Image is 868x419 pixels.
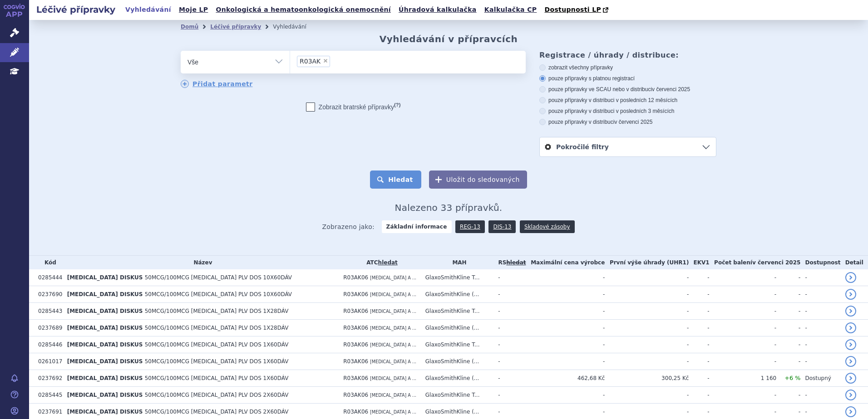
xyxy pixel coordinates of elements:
[145,308,289,314] span: 50MCG/100MCG [MEDICAL_DATA] PLV DOS 1X28DÁV
[67,392,143,398] span: [MEDICAL_DATA] DISKUS
[540,137,716,156] a: Pokročilé filtry
[776,286,800,303] td: -
[710,303,777,320] td: -
[343,291,368,297] span: R03AK06
[34,303,63,320] td: 0285443
[526,336,605,353] td: -
[652,86,690,93] span: v červenci 2025
[845,339,856,350] a: detail
[395,202,503,213] span: Nalezeno 33 přípravků.
[841,256,868,269] th: Detail
[429,171,527,189] button: Uložit do sledovaných
[493,353,526,370] td: -
[689,269,709,286] td: -
[343,392,368,398] span: R03AK06
[145,392,289,398] span: 50MCG/100MCG [MEDICAL_DATA] PLV DOS 2X60DÁV
[776,303,800,320] td: -
[67,274,143,281] span: [MEDICAL_DATA] DISKUS
[34,269,63,286] td: 0285444
[845,289,856,300] a: detail
[539,86,716,93] label: pouze přípravky ve SCAU nebo v distribuci
[370,171,421,189] button: Hledat
[526,353,605,370] td: -
[776,320,800,336] td: -
[845,390,856,400] a: detail
[145,291,292,297] span: 50MCG/100MCG [MEDICAL_DATA] PLV DOS 10X60DÁV
[710,336,777,353] td: -
[34,370,63,387] td: 0237692
[544,6,601,13] span: Dostupnosti LP
[343,375,368,381] span: R03AK06
[370,376,416,381] span: [MEDICAL_DATA] A ...
[482,4,540,16] a: Kalkulačka CP
[488,220,516,233] a: DIS-13
[333,55,338,67] input: R03AK
[181,24,198,30] a: Domů
[306,102,401,112] label: Zobrazit bratrské přípravky
[343,308,368,314] span: R03AK06
[800,303,840,320] td: -
[776,336,800,353] td: -
[145,375,289,381] span: 50MCG/100MCG [MEDICAL_DATA] PLV DOS 1X60DÁV
[382,220,452,233] strong: Základní informace
[63,256,339,269] th: Název
[800,320,840,336] td: -
[800,286,840,303] td: -
[800,269,840,286] td: -
[370,292,416,297] span: [MEDICAL_DATA] A ...
[845,373,856,384] a: detail
[539,107,716,115] label: pouze přípravky v distribuci v posledních 3 měsících
[605,336,689,353] td: -
[67,375,143,381] span: [MEDICAL_DATA] DISKUS
[776,353,800,370] td: -
[493,256,526,269] th: RS
[800,336,840,353] td: -
[710,320,777,336] td: -
[845,406,856,417] a: detail
[339,256,421,269] th: ATC
[300,58,321,64] span: R03AK
[421,256,493,269] th: MAH
[380,34,518,44] h2: Vyhledávání v přípravcích
[34,387,63,404] td: 0285445
[526,320,605,336] td: -
[845,272,856,283] a: detail
[539,97,716,104] label: pouze přípravky v distribuci v posledních 12 měsících
[605,353,689,370] td: -
[370,342,416,347] span: [MEDICAL_DATA] A ...
[800,387,840,404] td: -
[67,341,143,348] span: [MEDICAL_DATA] DISKUS
[506,259,526,266] del: hledat
[370,409,416,414] span: [MEDICAL_DATA] A ...
[605,387,689,404] td: -
[689,336,709,353] td: -
[322,220,375,233] span: Zobrazeno jako:
[67,325,143,331] span: [MEDICAL_DATA] DISKUS
[689,286,709,303] td: -
[605,269,689,286] td: -
[689,303,709,320] td: -
[689,256,709,269] th: EKV1
[689,387,709,404] td: -
[34,286,63,303] td: 0237690
[493,286,526,303] td: -
[370,359,416,364] span: [MEDICAL_DATA] A ...
[67,358,143,365] span: [MEDICAL_DATA] DISKUS
[421,370,493,387] td: GlaxoSmithKline (...
[800,370,840,387] td: Dostupný
[493,336,526,353] td: -
[710,269,777,286] td: -
[539,75,716,82] label: pouze přípravky s platnou registrací
[67,291,143,297] span: [MEDICAL_DATA] DISKUS
[370,393,416,398] span: [MEDICAL_DATA] A ...
[370,309,416,314] span: [MEDICAL_DATA] A ...
[539,64,716,71] label: zobrazit všechny přípravky
[526,387,605,404] td: -
[539,51,716,59] h3: Registrace / úhrady / distribuce:
[123,4,174,16] a: Vyhledávání
[784,375,800,381] span: +6 %
[145,274,292,281] span: 50MCG/100MCG [MEDICAL_DATA] PLV DOS 10X60DÁV
[605,370,689,387] td: 300,25 Kč
[752,259,800,266] span: v červenci 2025
[421,303,493,320] td: GlaxoSmithKline T...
